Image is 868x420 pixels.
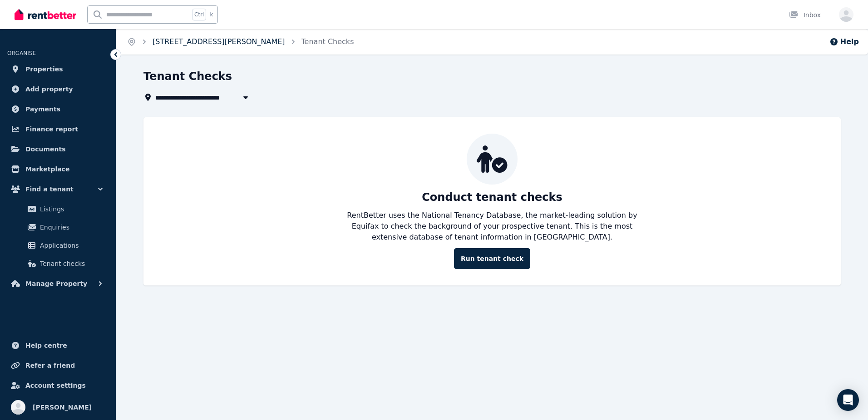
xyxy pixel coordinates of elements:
[192,9,206,20] span: Ctrl
[40,222,101,233] span: Enquiries
[7,120,108,138] a: Finance report
[25,84,73,95] span: Add property
[25,104,60,115] span: Payments
[7,140,108,158] a: Documents
[454,248,530,269] a: Run tenant check
[153,37,285,46] a: [STREET_ADDRESS][PERSON_NAME]
[25,360,75,371] span: Refer a friend
[7,160,108,178] a: Marketplace
[116,29,365,55] nav: Breadcrumb
[40,258,101,269] span: Tenant checks
[25,124,78,135] span: Finance report
[340,210,645,243] p: RentBetter uses the National Tenancy Database, the market-leading solution by Equifax to check th...
[11,218,105,236] a: Enquiries
[7,50,36,56] span: ORGANISE
[40,240,101,251] span: Applications
[7,100,108,118] a: Payments
[837,389,859,411] div: Open Intercom Messenger
[210,11,213,18] span: k
[7,376,108,395] a: Account settings
[7,336,108,355] a: Help centre
[15,8,76,21] img: RentBetter
[829,36,859,47] button: Help
[7,80,108,98] a: Add property
[7,356,108,375] a: Refer a friend
[25,184,74,195] span: Find a tenant
[11,255,105,273] a: Tenant checks
[25,278,87,289] span: Manage Property
[25,380,86,391] span: Account settings
[7,180,108,198] button: Find a tenant
[7,60,108,78] a: Properties
[11,200,105,218] a: Listings
[143,69,232,84] h1: Tenant Checks
[25,144,66,155] span: Documents
[7,275,108,293] button: Manage Property
[33,402,92,413] span: [PERSON_NAME]
[301,37,354,46] a: Tenant Checks
[11,236,105,255] a: Applications
[25,64,63,75] span: Properties
[789,10,821,20] div: Inbox
[25,164,69,175] span: Marketplace
[422,190,562,205] p: Conduct tenant checks
[40,204,101,215] span: Listings
[25,340,67,351] span: Help centre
